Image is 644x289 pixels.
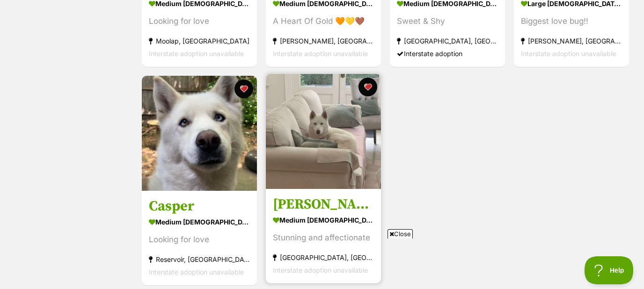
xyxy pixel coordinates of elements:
[273,15,374,28] div: A Heart Of Gold 🧡💛🤎
[521,35,622,47] div: [PERSON_NAME], [GEOGRAPHIC_DATA]
[149,198,250,216] h3: Casper
[397,35,498,47] div: [GEOGRAPHIC_DATA], [GEOGRAPHIC_DATA]
[149,50,244,58] span: Interstate adoption unavailable
[585,256,635,284] iframe: Help Scout Beacon - Open
[149,234,250,246] div: Looking for love
[359,78,377,96] button: favourite
[149,35,250,47] div: Moolap, [GEOGRAPHIC_DATA]
[149,216,250,229] div: medium [DEMOGRAPHIC_DATA] Dog
[273,35,374,47] div: [PERSON_NAME], [GEOGRAPHIC_DATA]
[149,15,250,28] div: Looking for love
[234,79,253,98] button: favourite
[397,15,498,28] div: Sweet & Shy
[273,196,374,214] h3: [PERSON_NAME]
[388,229,413,238] span: Close
[273,50,368,58] span: Interstate adoption unavailable
[273,232,374,245] div: Stunning and affectionate
[266,74,381,189] img: Ashie
[521,15,622,28] div: Biggest love bug!!
[95,242,549,284] iframe: Advertisement
[273,214,374,227] div: medium [DEMOGRAPHIC_DATA] Dog
[397,47,498,60] div: Interstate adoption
[142,76,257,191] img: Casper
[266,189,381,284] a: [PERSON_NAME] medium [DEMOGRAPHIC_DATA] Dog Stunning and affectionate [GEOGRAPHIC_DATA], [GEOGRAP...
[521,50,616,58] span: Interstate adoption unavailable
